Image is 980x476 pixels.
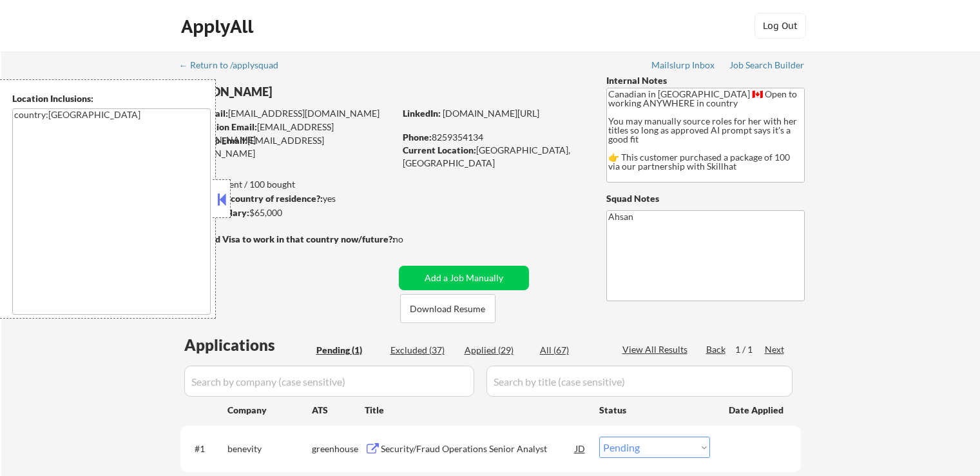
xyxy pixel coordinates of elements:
[651,61,716,70] div: Mailslurp Inbox
[540,344,604,357] div: All (67)
[184,366,474,397] input: Search by company (case sensitive)
[12,92,211,105] div: Location Inclusions:
[403,132,432,143] strong: Phone:
[180,206,394,219] div: $65,000
[180,134,394,159] div: [EMAIL_ADDRESS][DOMAIN_NAME]
[765,343,785,356] div: Next
[316,344,381,357] div: Pending (1)
[606,74,805,87] div: Internal Notes
[465,344,529,357] div: Applied (29)
[486,366,793,397] input: Search by title (case sensitive)
[312,404,365,417] div: ATS
[181,121,394,146] div: [EMAIL_ADDRESS][DOMAIN_NAME]
[179,60,291,73] a: ← Return to /applysquad
[184,337,312,353] div: Applications
[180,233,395,244] strong: Will need Visa to work in that country now/future?:
[227,442,312,455] div: benevity
[735,343,765,356] div: 1 / 1
[180,178,394,191] div: 29 sent / 100 bought
[312,442,365,455] div: greenhouse
[180,84,445,100] div: [PERSON_NAME]
[227,404,312,417] div: Company
[180,193,323,204] strong: Can work in country of residence?:
[180,192,390,205] div: yes
[195,442,217,455] div: #1
[381,442,575,455] div: Security/Fraud Operations Senior Analyst
[706,343,727,356] div: Back
[393,233,430,246] div: no
[599,398,710,421] div: Status
[622,343,691,356] div: View All Results
[400,294,495,323] button: Download Resume
[729,60,805,73] a: Job Search Builder
[399,266,529,290] button: Add a Job Manually
[403,144,585,169] div: [GEOGRAPHIC_DATA], [GEOGRAPHIC_DATA]
[181,107,394,120] div: [EMAIL_ADDRESS][DOMAIN_NAME]
[390,344,455,357] div: Excluded (37)
[651,60,716,73] a: Mailslurp Inbox
[729,404,785,417] div: Date Applied
[179,61,291,70] div: ← Return to /applysquad
[606,192,805,205] div: Squad Notes
[443,108,539,119] a: [DOMAIN_NAME][URL]
[181,15,257,37] div: ApplyAll
[403,144,476,155] strong: Current Location:
[574,437,587,460] div: JD
[729,61,805,70] div: Job Search Builder
[403,108,441,119] strong: LinkedIn:
[365,404,587,417] div: Title
[403,131,585,144] div: 8259354134
[754,13,806,39] button: Log Out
